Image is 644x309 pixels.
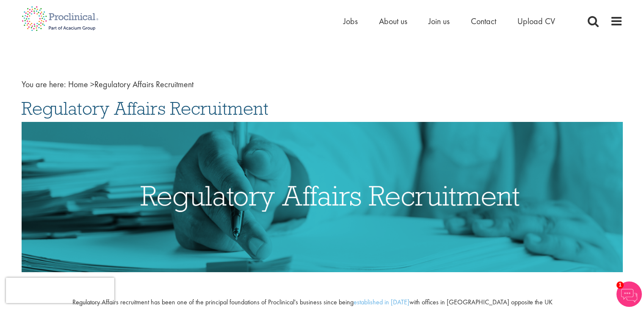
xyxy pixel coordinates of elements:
[90,79,94,90] span: >
[616,281,624,289] span: 1
[68,79,193,90] span: Regulatory Affairs Recruitment
[379,16,407,27] a: About us
[616,281,642,307] img: Chatbot
[354,298,409,306] a: established in [DATE]
[428,16,450,27] a: Join us
[22,97,268,120] span: Regulatory Affairs Recruitment
[343,16,358,27] a: Jobs
[6,278,114,303] iframe: reCAPTCHA
[68,79,88,90] a: breadcrumb link to Home
[471,16,496,27] a: Contact
[517,16,555,27] a: Upload CV
[22,122,623,272] img: Regulatory Affairs Recruitment
[22,79,66,90] span: You are here:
